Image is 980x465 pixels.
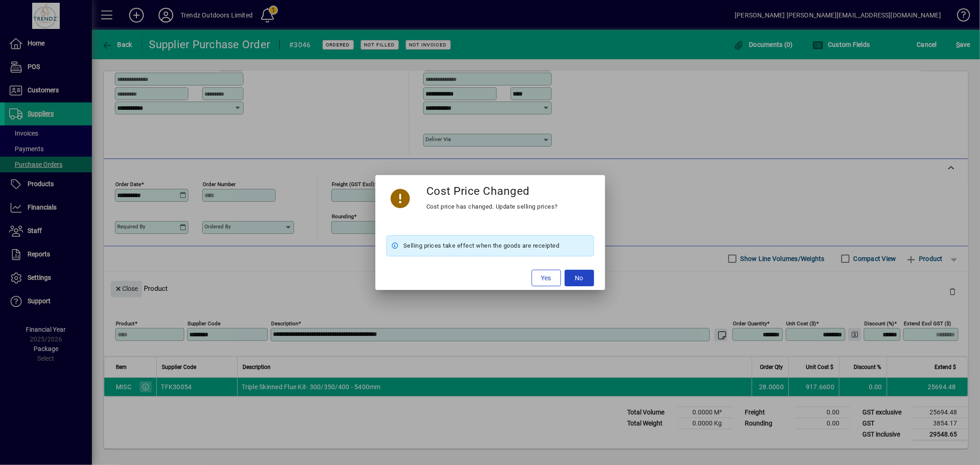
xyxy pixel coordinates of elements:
[532,270,561,286] button: Yes
[575,273,583,283] span: No
[541,273,551,283] span: Yes
[403,240,560,251] span: Selling prices take effect when the goods are receipted
[426,184,530,198] h3: Cost Price Changed
[565,270,594,286] button: No
[426,201,558,212] div: Cost price has changed. Update selling prices?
